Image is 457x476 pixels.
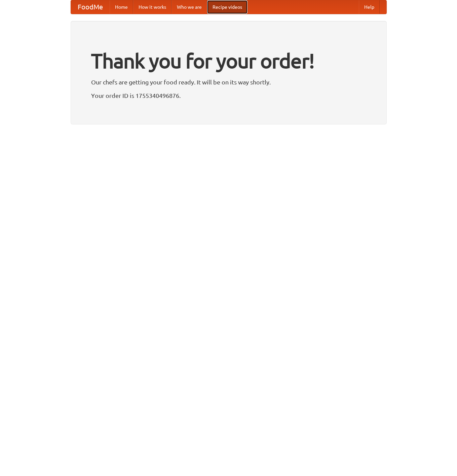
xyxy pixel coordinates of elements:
[71,0,110,14] a: FoodMe
[91,90,366,101] p: Your order ID is 1755340496876.
[91,45,366,77] h1: Thank you for your order!
[133,0,172,14] a: How it works
[172,0,207,14] a: Who we are
[359,0,380,14] a: Help
[207,0,247,14] a: Recipe videos
[110,0,133,14] a: Home
[91,77,366,87] p: Our chefs are getting your food ready. It will be on its way shortly.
